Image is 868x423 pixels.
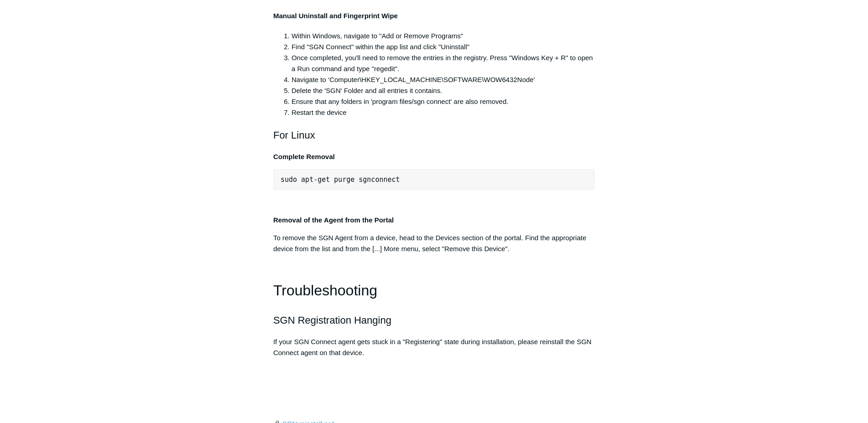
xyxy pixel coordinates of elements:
h2: SGN Registration Hanging [273,312,595,328]
li: Delete the 'SGN' Folder and all entries it contains. [292,85,595,96]
li: Once completed, you'll need to remove the entries in the registry. Press "Windows Key + R" to ope... [292,52,595,74]
strong: Removal of the Agent from the Portal [273,216,394,224]
h2: For Linux [273,127,595,143]
h1: Troubleshooting [273,279,595,302]
strong: Manual Uninstall and Fingerprint Wipe [273,12,398,20]
span: If your SGN Connect agent gets stuck in a "Registering" state during installation, please reinsta... [273,338,592,356]
strong: Complete Removal [273,153,335,160]
span: To remove the SGN Agent from a device, head to the Devices section of the portal. Find the approp... [273,234,586,253]
li: Find "SGN Connect" within the app list and click "Uninstall" [292,41,595,52]
li: Navigate to ‘Computer\HKEY_LOCAL_MACHINE\SOFTWARE\WOW6432Node' [292,74,595,85]
li: Within Windows, navigate to "Add or Remove Programs" [292,31,595,41]
li: Restart the device [292,107,595,118]
pre: sudo apt-get purge sgnconnect [273,169,595,190]
li: Ensure that any folders in 'program files/sgn connect' are also removed. [292,96,595,107]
